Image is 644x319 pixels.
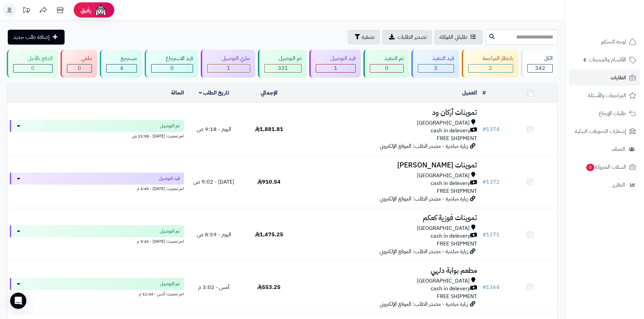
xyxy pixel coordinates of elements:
a: قيد التوصيل 1 [308,50,362,78]
div: تم التنفيذ [370,55,404,62]
a: بانتظار المراجعة 2 [460,50,520,78]
div: اخر تحديث: [DATE] - 11:08 ص [10,132,184,139]
span: FREE SHIPMENT [437,134,477,142]
div: اخر تحديث: أمس - 11:34 م [10,290,184,297]
div: 2 [469,64,513,72]
span: 0 [385,64,388,72]
span: تم التوصيل [160,281,180,287]
div: 0 [370,64,403,72]
div: تم التوصيل [264,55,302,62]
a: طلبات الإرجاع [569,105,640,122]
span: طلباتي المُوكلة [439,33,467,41]
span: العملاء [612,144,625,154]
span: اليوم - 8:59 ص [197,231,231,239]
span: 342 [535,64,545,72]
div: Open Intercom Messenger [10,293,26,309]
span: 910.54 [257,178,281,186]
a: الإجمالي [261,89,278,97]
span: تصفية [362,33,375,41]
a: #1372 [482,178,500,186]
span: FREE SHIPMENT [437,187,477,195]
span: 0 [170,64,174,72]
div: الدفع بالآجل [13,55,53,62]
span: اليوم - 9:18 ص [197,125,231,133]
span: زيارة مباشرة - مصدر الطلب: الموقع الإلكتروني [380,247,468,256]
div: قيد التوصيل [316,55,356,62]
a: قيد الاسترجاع 0 [143,50,199,78]
h3: تموينات [PERSON_NAME] [299,161,477,169]
a: تاريخ الطلب [199,89,230,97]
span: تصدير الطلبات [398,33,427,41]
a: # [482,89,486,97]
a: المراجعات والأسئلة [569,87,640,104]
img: ai-face.png [94,3,108,17]
span: FREE SHIPMENT [437,240,477,248]
span: cash in delevery [431,232,470,240]
div: 1 [316,64,355,72]
span: قيد التوصيل [159,175,180,182]
div: اخر تحديث: [DATE] - 3:45 م [10,185,184,192]
div: جاري التوصيل [207,55,250,62]
a: #1364 [482,283,500,291]
span: تم التوصيل [160,123,180,129]
span: # [482,125,486,133]
span: 3 [434,64,437,72]
span: إضافة طلب جديد [13,33,50,41]
div: قيد الاسترجاع [151,55,193,62]
a: مسترجع 4 [98,50,143,78]
span: [GEOGRAPHIC_DATA] [417,119,470,127]
a: الحالة [171,89,184,97]
a: لوحة التحكم [569,34,640,50]
span: 1 [227,64,230,72]
div: 0 [14,64,52,72]
span: لوحة التحكم [601,37,626,47]
span: الأقسام والمنتجات [589,55,626,64]
span: زيارة مباشرة - مصدر الطلب: الموقع الإلكتروني [380,142,468,150]
div: الكل [527,55,553,62]
span: 4 [120,64,123,72]
a: العميل [462,89,477,97]
a: تحديثات المنصة [18,3,35,19]
a: #1371 [482,231,500,239]
span: 0 [31,64,34,72]
div: 4 [106,64,137,72]
span: 1 [334,64,337,72]
img: logo-2.png [598,17,638,31]
span: طلبات الإرجاع [599,109,626,118]
a: تم التنفيذ 0 [362,50,410,78]
a: قيد التنفيذ 3 [410,50,460,78]
div: 331 [265,64,302,72]
div: اخر تحديث: [DATE] - 3:43 م [10,237,184,244]
span: المراجعات والأسئلة [588,91,626,100]
a: #1374 [482,125,500,133]
span: [DATE] - 9:02 ص [193,178,234,186]
h3: تموينات فوزية كعكم [299,214,477,222]
span: إشعارات التحويلات البنكية [575,127,626,136]
span: أمس - 3:02 م [198,283,230,291]
h3: مطعم بوابة دلهي [299,267,477,274]
span: زيارة مباشرة - مصدر الطلب: الموقع الإلكتروني [380,195,468,203]
span: # [482,283,486,291]
span: # [482,231,486,239]
span: 0 [586,164,594,171]
a: تصدير الطلبات [382,30,432,45]
div: 0 [67,64,92,72]
a: إشعارات التحويلات البنكية [569,123,640,139]
span: 331 [278,64,288,72]
div: 1 [208,64,250,72]
span: cash in delevery [431,285,470,293]
span: 0 [78,64,81,72]
span: التقارير [612,180,625,190]
span: [GEOGRAPHIC_DATA] [417,277,470,285]
div: بانتظار المراجعة [468,55,514,62]
h3: تموينات أركان ود [299,109,477,116]
span: 1,881.81 [255,125,283,133]
a: إضافة طلب جديد [8,30,65,45]
span: # [482,178,486,186]
a: ملغي 0 [59,50,99,78]
a: التقارير [569,177,640,193]
span: cash in delevery [431,180,470,187]
span: FREE SHIPMENT [437,292,477,300]
a: جاري التوصيل 1 [199,50,257,78]
span: 1,475.25 [255,231,283,239]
